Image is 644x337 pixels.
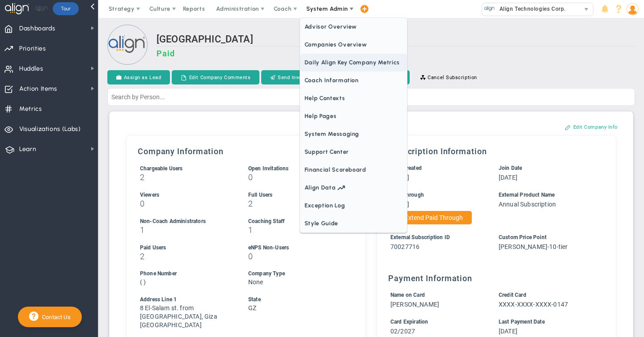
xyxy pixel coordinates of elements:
span: XXXX-XXXX-XXXX-0147 [499,301,568,308]
h2: [GEOGRAPHIC_DATA] [157,34,635,46]
div: Company Type [248,270,340,278]
span: Chargeable Users [140,165,183,172]
span: Companies Overview [300,36,407,54]
h3: 1 [140,226,232,234]
a: Align Data [300,179,407,197]
input: Search by Person... [107,88,635,106]
div: External Subscription ID [390,233,482,242]
span: Visualizations (Labs) [19,120,81,139]
div: Paid Through [390,191,482,199]
span: System Messaging [300,125,407,143]
h3: 2 [140,252,232,261]
span: select [580,3,593,16]
span: Exception Log [300,197,407,215]
span: Annual Subscription [499,201,556,208]
div: Custom Price Point [499,233,590,242]
span: Coaching Staff [248,218,284,224]
span: Coach [274,5,292,12]
span: Contact Us [38,314,71,320]
span: Culture [149,5,170,12]
button: Cancel Subscription [411,70,486,84]
h3: 0 [140,199,232,208]
span: Administration [216,5,258,12]
span: 8 El-Salam st. from [GEOGRAPHIC_DATA], Giza [GEOGRAPHIC_DATA] [140,304,217,329]
div: External Product Name [499,191,590,199]
span: GZ [248,304,256,312]
span: [DATE] [499,174,517,181]
h3: 1 [248,226,340,234]
span: Non-Coach Administrators [140,218,206,224]
div: Date Created [390,164,482,173]
h3: Payment Information [388,274,605,283]
button: Send Invoice [261,70,318,84]
span: eNPS Non-Users [248,244,289,251]
span: Dashboards [19,19,55,38]
div: Phone Number [140,270,232,278]
img: 50249.Person.photo [627,3,639,15]
h3: Company Information [138,147,354,156]
span: Coach Information [300,72,407,89]
span: Support Center [300,143,407,161]
span: ) [144,278,146,286]
img: 10991.Company.photo [484,3,495,14]
span: [PERSON_NAME] [390,301,439,308]
span: Action Items [19,80,57,98]
span: Priorities [19,39,46,58]
div: Last Payment Date [499,318,590,326]
span: Advisor Overview [300,18,407,36]
h3: 0 [248,252,340,261]
div: Credit Card [499,291,590,299]
span: ( [140,278,142,286]
button: Edit Company Info [556,120,627,134]
span: Help Pages [300,107,407,125]
label: Includes Users + Open Invitations, excludes Coaching Staff [140,164,183,172]
h3: Subscription Information [388,147,605,156]
button: Extend Paid Through [390,211,472,224]
span: Help Contexts [300,89,407,107]
span: None [248,278,263,286]
span: 70027716 [390,243,419,250]
h3: Paid [157,49,635,58]
span: Align Technologies Corp. [495,3,566,15]
button: Assign as Lead [107,70,170,84]
h3: 2 [248,199,340,208]
span: Viewers [140,192,159,198]
div: Join Date [499,164,590,173]
img: Loading... [107,25,148,65]
span: 02/2027 [390,328,415,335]
button: Edit Company Comments [172,70,259,84]
span: [PERSON_NAME]-10-tier [499,243,568,250]
span: Financial Scoreboard [300,161,407,179]
h3: 0 [248,173,340,181]
span: Strategy [109,5,135,12]
span: Daily Align Key Company Metrics [300,54,407,72]
span: Learn [19,140,36,159]
span: System Admin [306,5,348,12]
span: Huddles [19,59,43,78]
span: Style Guide [300,215,407,232]
span: Open Invitations [248,165,289,172]
div: State [248,295,340,304]
span: Metrics [19,100,42,118]
div: Card Expiration [390,318,482,326]
h3: 2 [140,173,232,181]
div: Name on Card [390,291,482,299]
span: Full Users [248,192,273,198]
div: Address Line 1 [140,295,232,304]
span: Paid Users [140,244,166,251]
span: [DATE] [499,328,517,335]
